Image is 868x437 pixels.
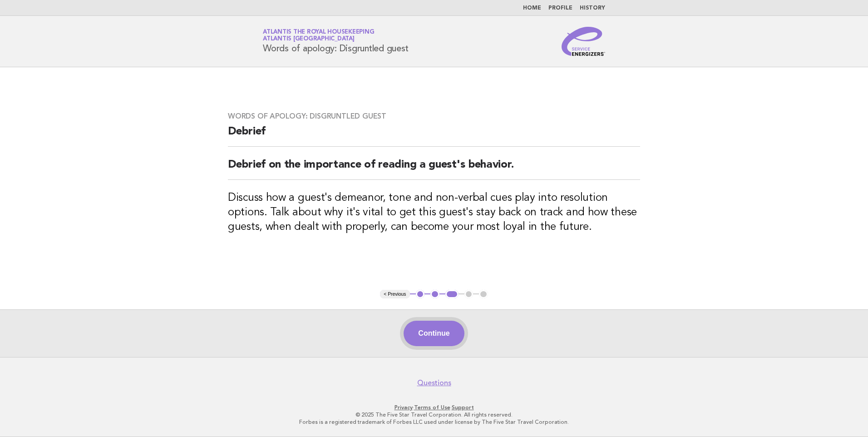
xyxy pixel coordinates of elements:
[430,290,439,299] button: 2
[414,404,450,411] a: Terms of Use
[380,290,409,299] button: < Previous
[445,290,459,299] button: 3
[263,29,374,42] a: Atlantis the Royal HousekeepingAtlantis [GEOGRAPHIC_DATA]
[523,5,541,11] a: Home
[228,158,640,180] h2: Debrief on the importance of reading a guest's behavior.
[562,27,605,56] img: Service Energizers
[417,378,451,387] a: Questions
[156,418,712,426] p: Forbes is a registered trademark of Forbes LLC used under license by The Five Star Travel Corpora...
[156,411,712,418] p: © 2025 The Five Star Travel Corporation. All rights reserved.
[404,321,464,346] button: Continue
[228,191,640,234] h3: Discuss how a guest's demeanor, tone and non-verbal cues play into resolution options. Talk about...
[452,404,474,411] a: Support
[263,36,355,42] span: Atlantis [GEOGRAPHIC_DATA]
[228,124,640,147] h2: Debrief
[263,30,408,53] h1: Words of apology: Disgruntled guest
[156,404,712,411] p: · ·
[580,5,605,11] a: History
[395,404,413,411] a: Privacy
[416,290,425,299] button: 1
[548,5,572,11] a: Profile
[228,112,640,121] h3: Words of apology: Disgruntled guest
